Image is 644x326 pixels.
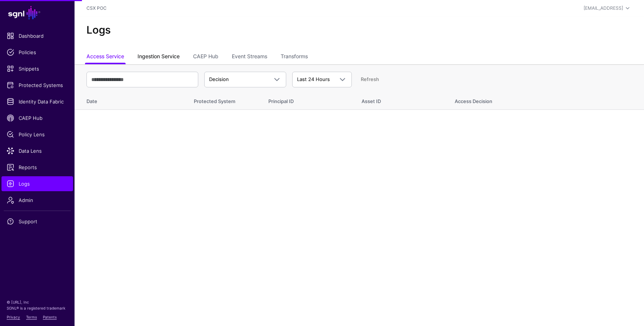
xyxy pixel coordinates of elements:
a: Patents [43,315,57,319]
span: Policy Lens [7,131,68,138]
a: Admin [1,193,73,208]
th: Access Decision [447,90,644,110]
h2: Logs [86,24,632,37]
span: Support [7,218,68,225]
span: Reports [7,164,68,171]
span: Logs [7,180,68,187]
span: Identity Data Fabric [7,98,68,105]
a: Reports [1,160,73,175]
a: Data Lens [1,143,73,158]
span: Protected Systems [7,81,68,89]
a: Logs [1,176,73,191]
a: Ingestion Service [138,50,180,64]
a: Terms [26,315,37,319]
th: Protected System [186,90,261,110]
span: Decision [209,76,229,82]
a: Identity Data Fabric [1,94,73,109]
span: Last 24 Hours [297,76,330,82]
span: Snippets [7,65,68,72]
a: Access Service [86,50,124,64]
a: CAEP Hub [193,50,218,64]
div: [EMAIL_ADDRESS] [584,5,623,12]
span: Dashboard [7,32,68,40]
span: Data Lens [7,147,68,155]
a: Transforms [281,50,308,64]
p: SGNL® is a registered trademark [7,305,68,311]
a: SGNL [4,4,70,21]
th: Date [75,90,186,110]
a: Refresh [361,76,379,82]
span: Policies [7,49,68,56]
p: © [URL], Inc [7,299,68,305]
a: CAEP Hub [1,111,73,125]
a: Dashboard [1,28,73,43]
th: Asset ID [354,90,447,110]
span: CAEP Hub [7,114,68,122]
a: Snippets [1,61,73,76]
span: Admin [7,196,68,204]
a: Protected Systems [1,78,73,93]
a: Policy Lens [1,127,73,142]
a: Policies [1,45,73,60]
a: Privacy [7,315,20,319]
th: Principal ID [261,90,354,110]
a: Event Streams [232,50,267,64]
a: CSX POC [86,5,107,11]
